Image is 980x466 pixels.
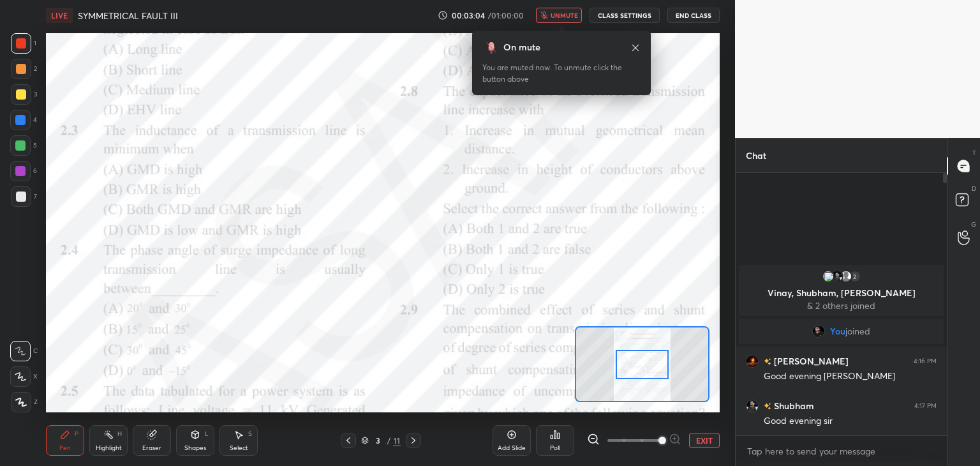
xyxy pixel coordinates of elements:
div: 4:17 PM [914,402,937,410]
div: Poll [550,445,560,451]
div: 4:16 PM [914,357,937,365]
img: 5ced908ece4343448b4c182ab94390f6.jpg [812,325,825,338]
div: 2 [11,59,37,79]
div: Pen [59,445,71,451]
h4: SYMMETRICAL FAULT III [78,10,178,22]
div: You are muted now. To unmute click the button above [482,62,641,85]
div: On mute [503,41,540,54]
img: default.png [840,270,852,283]
div: 11 [393,435,401,446]
h6: Shubham [771,399,814,412]
div: Add Slide [498,445,526,451]
img: 3 [822,270,835,283]
span: joined [845,326,870,336]
div: Good evening sir [764,415,937,428]
span: unmute [551,11,578,20]
div: C [10,341,38,361]
h6: [PERSON_NAME] [771,354,849,368]
div: 3 [11,84,37,105]
div: X [10,366,38,387]
p: D [972,184,976,193]
div: 1 [11,33,36,54]
p: Vinay, Shubham, [PERSON_NAME] [746,288,936,298]
div: 2 [849,270,861,283]
div: L [205,431,209,437]
p: G [971,220,976,229]
div: grid [736,262,947,436]
button: EXIT [689,433,720,448]
img: f92fa4bba0114f6b9ce074517efe5c56.jpg [746,400,759,412]
img: no-rating-badge.077c3623.svg [764,358,771,365]
button: CLASS SETTINGS [590,8,660,23]
p: Chat [736,139,776,172]
div: Eraser [142,445,161,451]
div: 5 [10,135,37,156]
p: & 2 others joined [746,301,936,311]
img: no-rating-badge.077c3623.svg [764,403,771,410]
div: Select [230,445,248,451]
div: 3 [371,437,384,444]
div: Z [11,392,38,412]
div: LIVE [46,8,73,23]
img: daa425374cb446028a250903ee68cc3a.jpg [746,355,759,368]
div: 6 [10,161,37,181]
div: Good evening [PERSON_NAME] [764,370,937,383]
img: f92fa4bba0114f6b9ce074517efe5c56.jpg [831,270,843,283]
p: T [972,148,976,158]
span: You [830,326,845,336]
div: H [117,431,122,437]
button: unmute [536,8,582,23]
div: S [248,431,252,437]
div: Highlight [96,445,122,451]
div: 7 [11,186,37,207]
div: 4 [10,110,37,130]
div: / [387,437,390,444]
div: P [75,431,78,437]
button: End Class [667,8,720,23]
div: Shapes [184,445,206,451]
